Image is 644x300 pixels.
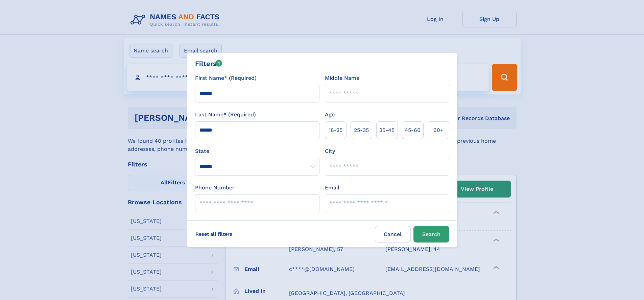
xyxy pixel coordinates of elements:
div: Filters [195,59,222,69]
span: 60+ [433,126,444,134]
label: City [325,147,335,155]
button: Search [413,226,449,243]
span: 35‑45 [379,126,395,134]
label: Middle Name [325,74,359,82]
label: Reset all filters [191,226,237,242]
label: Last Name* (Required) [195,111,256,119]
label: State [195,147,319,155]
label: Email [325,184,339,192]
label: First Name* (Required) [195,74,257,82]
label: Cancel [375,226,411,243]
span: 25‑35 [354,126,369,134]
span: 45‑60 [405,126,421,134]
label: Phone Number [195,184,235,192]
label: Age [325,111,335,119]
span: 18‑25 [329,126,342,134]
